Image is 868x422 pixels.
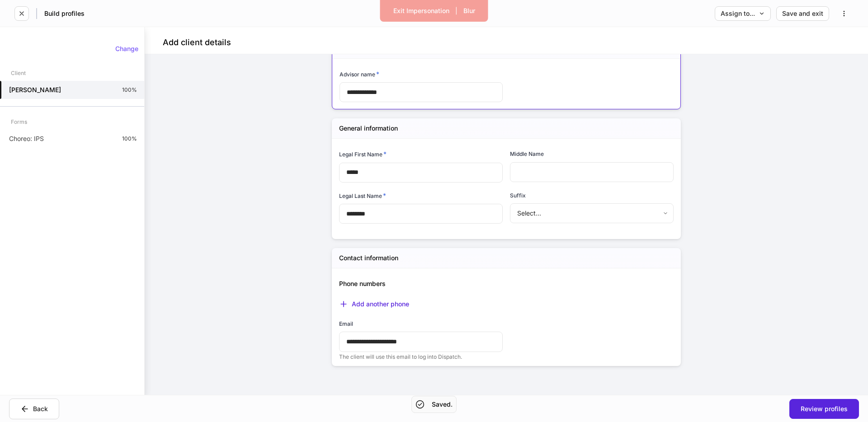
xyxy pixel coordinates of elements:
h5: Saved. [432,400,453,409]
button: Save and exit [776,6,829,21]
h5: General information [339,124,398,133]
div: Phone numbers [332,268,674,288]
div: Review profiles [801,406,848,412]
h5: [PERSON_NAME] [9,85,61,94]
div: Client [11,65,26,81]
button: Exit Impersonation [387,4,455,18]
button: Back [9,399,59,419]
div: Select... [510,203,673,223]
p: The client will use this email to log into Dispatch. [339,353,503,361]
button: Assign to... [715,6,771,21]
div: Forms [11,114,27,130]
div: Exit Impersonation [393,8,449,14]
h6: Advisor name [340,70,379,79]
button: Blur [458,4,481,18]
h6: Suffix [510,191,526,200]
h5: Build profiles [44,9,85,18]
h6: Middle Name [510,150,544,158]
h6: Legal First Name [339,150,387,159]
h4: Add client details [163,37,231,48]
div: Back [20,404,48,413]
h5: Contact information [339,253,398,263]
button: Change [109,42,144,56]
div: Change [115,46,138,52]
p: 100% [122,135,137,142]
div: Assign to... [721,10,765,17]
div: Save and exit [782,10,823,17]
button: Review profiles [789,399,859,419]
p: Choreo: IPS [9,134,44,143]
p: 100% [122,86,137,94]
div: Blur [463,8,475,14]
h6: Legal Last Name [339,191,386,200]
button: Add another phone [339,300,409,309]
h6: Email [339,319,353,328]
